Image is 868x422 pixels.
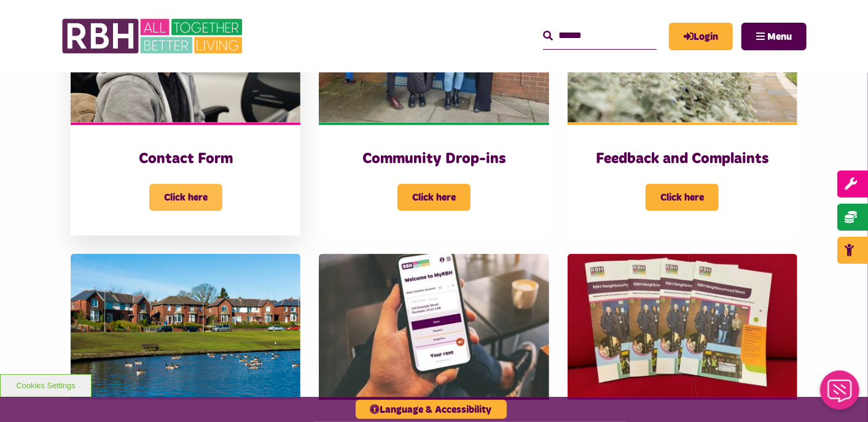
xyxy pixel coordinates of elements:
span: Click here [149,184,222,211]
span: Click here [646,184,719,211]
span: Menu [767,32,792,42]
img: Myrbh Man Wth Mobile Correct [319,254,549,397]
a: MyRBH [669,23,733,50]
span: Click here [397,184,471,211]
button: Navigation [741,23,807,50]
h3: Contact Form [95,150,276,169]
img: Dewhirst Rd 03 [71,254,300,397]
button: Language & Accessibility [356,400,507,419]
img: RBH Newsletter Copies [568,254,797,397]
img: RBH [61,12,246,60]
h3: Community Drop-ins [343,150,524,169]
input: Search [543,23,657,49]
iframe: Netcall Web Assistant for live chat [813,367,868,422]
h3: Feedback and Complaints [592,150,773,169]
